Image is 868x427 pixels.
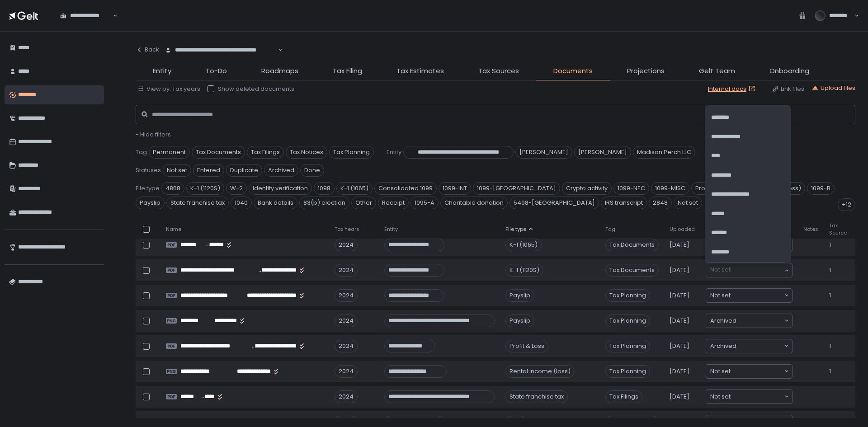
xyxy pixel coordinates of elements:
[574,146,631,159] span: [PERSON_NAME]
[226,164,262,177] span: Duplicate
[706,390,792,404] div: Search for option
[803,226,818,233] span: Notes
[226,182,247,195] span: W-2
[605,390,642,403] span: Tax Filings
[473,182,560,195] span: 1099-[GEOGRAPHIC_DATA]
[505,390,568,403] div: State franchise tax
[54,6,118,25] div: Search for option
[440,197,508,209] span: Charitable donation
[811,84,855,92] button: Upload files
[633,146,695,159] span: Madison Perch LLC
[136,46,159,54] div: Back
[710,266,783,275] input: Search for option
[708,85,757,93] a: Internal docs
[706,314,792,328] div: Search for option
[731,291,783,300] input: Search for option
[613,182,649,195] span: 1099-NEC
[329,146,374,159] span: Tax Planning
[674,197,702,209] span: Not set
[605,340,650,352] span: Tax Planning
[231,197,252,209] span: 1040
[300,164,324,177] span: Done
[710,392,731,401] span: Not set
[264,164,298,177] span: Archived
[254,197,297,209] span: Bank details
[691,182,734,195] span: Profit & Loss
[772,85,804,93] button: Link files
[136,184,160,192] span: File type
[335,314,358,327] div: 2024
[627,66,665,76] span: Projections
[396,66,444,76] span: Tax Estimates
[335,239,358,251] div: 2024
[505,239,542,251] div: K-1 (1065)
[829,367,831,375] span: 1
[335,390,358,403] div: 2024
[186,182,224,195] span: K-1 (1120S)
[374,182,437,195] span: Consolidated 1099
[553,66,593,76] span: Documents
[478,66,519,76] span: Tax Sources
[710,291,731,300] span: Not set
[149,146,190,159] span: Permanent
[161,182,184,195] span: 4868
[505,314,534,327] div: Payslip
[249,182,312,195] span: Identity verification
[670,393,689,401] span: [DATE]
[335,289,358,302] div: 2024
[163,164,191,177] span: Not set
[261,66,298,76] span: Roadmaps
[378,197,409,209] span: Receipt
[335,264,358,277] div: 2024
[838,198,855,211] div: +12
[299,197,349,209] span: 83(b) election
[351,197,376,209] span: Other
[136,41,159,59] button: Back
[605,365,650,378] span: Tax Planning
[505,264,543,277] div: K-1 (1120S)
[505,340,548,352] div: Profit & Loss
[670,291,689,300] span: [DATE]
[731,392,783,401] input: Search for option
[509,197,599,209] span: 5498-[GEOGRAPHIC_DATA]
[193,164,224,177] span: Entered
[670,266,689,274] span: [DATE]
[335,340,358,352] div: 2024
[137,85,200,93] button: View by: Tax years
[166,226,181,233] span: Name
[670,317,689,325] span: [DATE]
[769,66,809,76] span: Onboarding
[136,131,171,139] button: - Hide filters
[731,367,783,376] input: Search for option
[710,367,731,376] span: Not set
[733,418,783,427] input: Search for option
[649,197,672,209] span: 2848
[605,239,659,251] span: Tax Documents
[387,148,401,156] span: Entity
[670,367,689,375] span: [DATE]
[699,66,735,76] span: Gelt Team
[710,418,733,427] span: Entered
[515,146,572,159] span: [PERSON_NAME]
[706,339,792,353] div: Search for option
[505,365,575,378] div: Rental income (loss)
[601,197,647,209] span: IRS transcript
[605,289,650,302] span: Tax Planning
[166,197,229,209] span: State franchise tax
[829,291,831,300] span: 1
[829,241,831,249] span: 1
[336,182,373,195] span: K-1 (1065)
[505,289,534,302] div: Payslip
[736,342,783,351] input: Search for option
[670,226,695,233] span: Uploaded
[605,226,615,233] span: Tag
[670,241,689,249] span: [DATE]
[384,226,398,233] span: Entity
[706,289,792,302] div: Search for option
[333,66,362,76] span: Tax Filing
[136,166,161,174] span: Statuses
[605,264,659,277] span: Tax Documents
[651,182,689,195] span: 1099-MISC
